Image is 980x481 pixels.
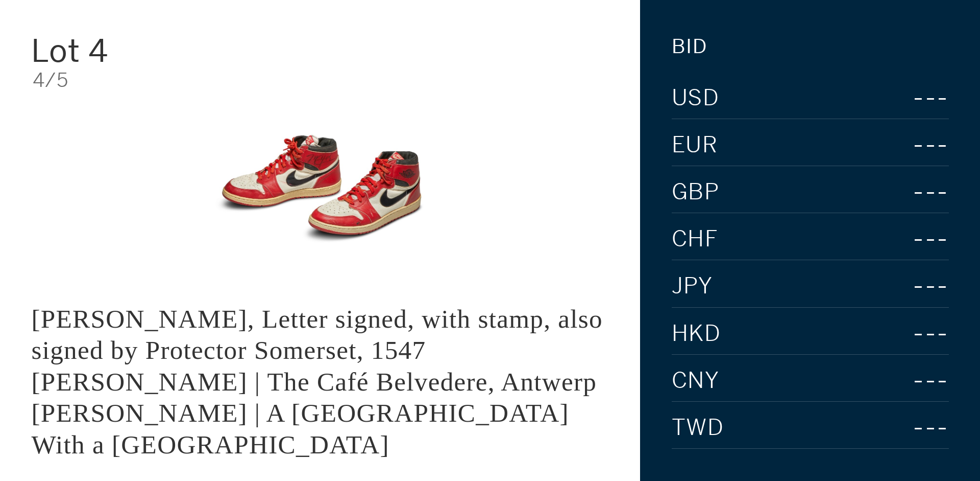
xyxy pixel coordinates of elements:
div: --- [859,412,949,443]
span: USD [672,87,720,109]
span: EUR [672,134,718,156]
div: --- [873,318,949,349]
div: --- [843,270,949,302]
div: --- [891,176,949,208]
img: King Edward VI, Letter signed, with stamp, also signed by Protector Somerset, 1547 LOUIS VAN ENGE... [196,106,444,271]
span: CNY [672,370,720,392]
span: TWD [672,417,724,439]
span: JPY [672,275,713,297]
span: CHF [672,228,719,250]
div: --- [850,82,949,113]
div: 4/5 [33,71,609,90]
div: [PERSON_NAME], Letter signed, with stamp, also signed by Protector Somerset, 1547 [PERSON_NAME] |... [31,304,603,459]
div: --- [886,129,949,161]
span: GBP [672,181,720,203]
div: Lot 4 [31,35,224,66]
div: --- [878,365,949,396]
span: HKD [672,323,721,345]
div: Bid [672,37,707,56]
div: --- [894,223,949,255]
